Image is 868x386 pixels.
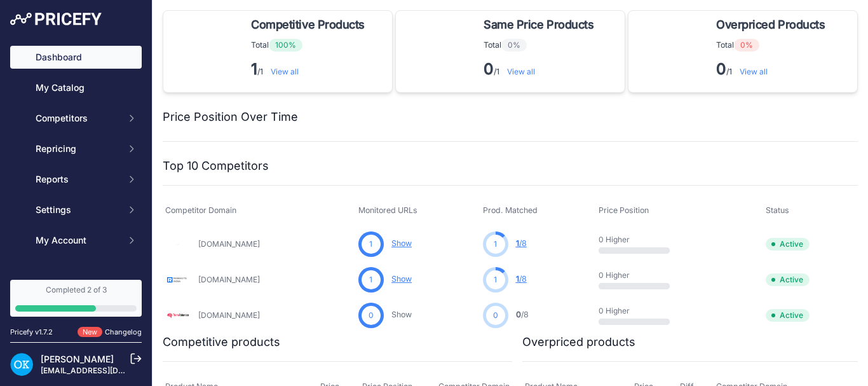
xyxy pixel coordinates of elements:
p: 0 Higher [599,306,680,316]
span: Active [766,273,810,286]
p: /1 [484,59,599,79]
span: 1 [516,238,519,248]
p: 0 Higher [599,235,680,245]
span: 0 [369,310,374,321]
a: Show [391,274,412,284]
button: Repricing [10,137,142,160]
span: Status [766,205,789,215]
p: Total [251,39,370,52]
span: 100% [269,39,302,52]
span: My Account [36,234,119,247]
span: Active [766,238,810,251]
span: Repricing [36,142,119,155]
a: 0/8 [516,310,529,319]
p: 0 Higher [599,270,680,280]
span: 0 [516,310,521,319]
span: Price Position [599,205,649,215]
span: Same Price Products [484,16,593,34]
a: View all [740,67,768,76]
strong: 0 [716,60,726,78]
strong: 1 [251,60,257,78]
strong: 0 [484,60,494,78]
a: Show [391,310,412,319]
div: Pricefy v1.7.2 [10,327,53,338]
span: Prod. Matched [483,205,538,215]
a: Changelog [105,327,142,336]
a: 1/8 [516,274,527,284]
a: Show [391,238,412,248]
p: Total [716,39,830,52]
a: [DOMAIN_NAME] [198,310,260,320]
button: Settings [10,198,142,221]
p: /1 [716,59,830,79]
span: 1 [516,274,519,284]
a: [PERSON_NAME] [41,354,114,364]
span: New [78,327,102,338]
span: 0% [734,39,759,52]
p: /1 [251,59,370,79]
span: Competitive Products [251,16,365,34]
span: 0 [493,310,498,321]
span: Active [766,309,810,322]
nav: Sidebar [10,46,142,351]
img: Pricefy Logo [10,13,102,25]
a: 1/8 [516,238,527,248]
span: Monitored URLs [358,205,417,215]
span: Settings [36,203,119,216]
a: [DOMAIN_NAME] [198,239,260,249]
h2: Overpriced products [522,333,635,351]
button: Competitors [10,107,142,130]
a: View all [507,67,535,76]
a: Dashboard [10,46,142,69]
h2: Price Position Over Time [163,108,298,126]
h2: Competitive products [163,333,280,351]
span: Competitors [36,112,119,125]
span: 1 [494,238,497,250]
div: Completed 2 of 3 [15,285,137,295]
a: Completed 2 of 3 [10,280,142,317]
span: 1 [369,238,372,250]
span: 1 [494,274,497,286]
p: Total [484,39,599,52]
button: My Account [10,229,142,252]
a: [DOMAIN_NAME] [198,275,260,284]
a: View all [271,67,299,76]
h2: Top 10 Competitors [163,157,269,175]
span: 1 [369,274,372,286]
span: Overpriced Products [716,16,825,34]
span: Competitor Domain [165,205,236,215]
span: 0% [501,39,527,52]
span: Reports [36,173,119,186]
a: [EMAIL_ADDRESS][DOMAIN_NAME] [41,366,173,375]
a: My Catalog [10,76,142,99]
button: Reports [10,168,142,191]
